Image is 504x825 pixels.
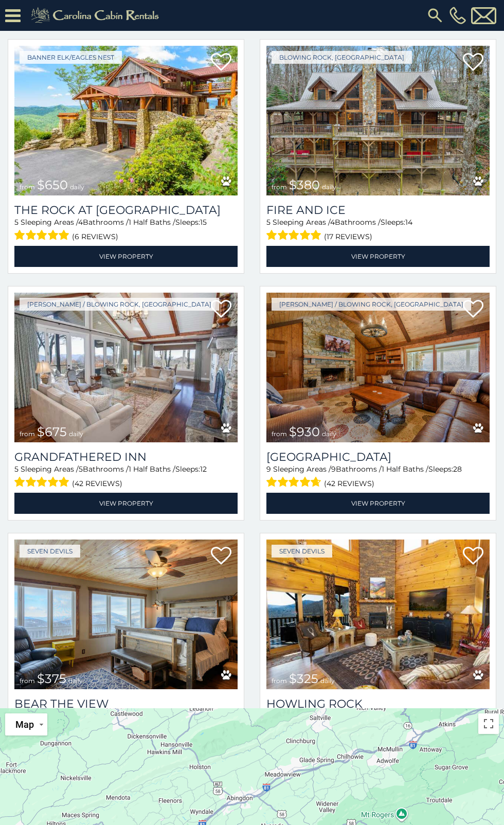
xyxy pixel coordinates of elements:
[289,424,320,439] span: $930
[37,177,68,192] span: $650
[79,464,83,474] span: 5
[266,46,490,195] img: Fire And Ice
[20,430,35,438] span: from
[14,464,19,474] span: 5
[272,51,412,64] a: Blowing Rock, [GEOGRAPHIC_DATA]
[266,217,490,243] div: Sleeping Areas / Bathrooms / Sleeps:
[266,203,490,217] a: Fire And Ice
[266,450,490,464] h3: Appalachian Mountain Lodge
[266,46,490,195] a: Fire And Ice from $380 daily
[447,7,469,24] a: [PHONE_NUMBER]
[266,540,490,689] img: Howling Rock
[272,545,332,558] a: Seven Devils
[68,677,83,685] span: daily
[266,493,490,514] a: View Property
[20,545,80,558] a: Seven Devils
[330,218,335,227] span: 4
[272,677,287,685] span: from
[69,430,83,438] span: daily
[37,671,66,686] span: $375
[211,52,231,74] a: Add to favorites
[14,46,238,195] img: The Rock at Eagles Nest
[70,183,84,191] span: daily
[14,464,238,490] div: Sleeping Areas / Bathrooms / Sleeps:
[72,230,118,243] span: (6 reviews)
[272,430,287,438] span: from
[14,217,238,243] div: Sleeping Areas / Bathrooms / Sleeps:
[405,218,412,227] span: 14
[272,298,471,311] a: [PERSON_NAME] / Blowing Rock, [GEOGRAPHIC_DATA]
[453,464,462,474] span: 28
[14,293,238,442] img: Grandfathered Inn
[463,546,483,567] a: Add to favorites
[331,464,336,474] span: 9
[324,230,372,243] span: (17 reviews)
[14,46,238,195] a: The Rock at Eagles Nest from $650 daily
[129,218,175,227] span: 1 Half Baths /
[266,464,490,490] div: Sleeping Areas / Bathrooms / Sleeps:
[266,293,490,442] img: Appalachian Mountain Lodge
[463,299,483,320] a: Add to favorites
[200,464,207,474] span: 12
[322,183,336,191] span: daily
[320,677,335,685] span: daily
[14,203,238,217] h3: The Rock at Eagles Nest
[289,671,318,686] span: $325
[72,477,122,490] span: (42 reviews)
[289,177,320,192] span: $380
[426,6,444,25] img: search-regular.svg
[14,293,238,442] a: Grandfathered Inn from $675 daily
[20,298,219,311] a: [PERSON_NAME] / Blowing Rock, [GEOGRAPHIC_DATA]
[322,430,336,438] span: daily
[211,299,231,320] a: Add to favorites
[20,677,35,685] span: from
[211,546,231,567] a: Add to favorites
[266,464,271,474] span: 9
[14,697,238,711] a: Bear The View
[266,540,490,689] a: Howling Rock from $325 daily
[266,246,490,267] a: View Property
[5,713,47,736] button: Change map style
[14,450,238,464] a: Grandfathered Inn
[26,5,168,26] img: Khaki-logo.png
[266,450,490,464] a: [GEOGRAPHIC_DATA]
[20,183,35,191] span: from
[20,51,122,64] a: Banner Elk/Eagles Nest
[37,424,67,439] span: $675
[266,697,490,711] a: Howling Rock
[324,477,374,490] span: (42 reviews)
[129,464,175,474] span: 1 Half Baths /
[14,493,238,514] a: View Property
[14,218,19,227] span: 5
[272,183,287,191] span: from
[382,464,428,474] span: 1 Half Baths /
[200,218,207,227] span: 15
[15,719,34,730] span: Map
[14,246,238,267] a: View Property
[78,218,83,227] span: 4
[14,203,238,217] a: The Rock at [GEOGRAPHIC_DATA]
[478,713,499,734] button: Toggle fullscreen view
[463,52,483,74] a: Add to favorites
[14,540,238,689] img: Bear The View
[14,540,238,689] a: Bear The View from $375 daily
[266,218,271,227] span: 5
[266,293,490,442] a: Appalachian Mountain Lodge from $930 daily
